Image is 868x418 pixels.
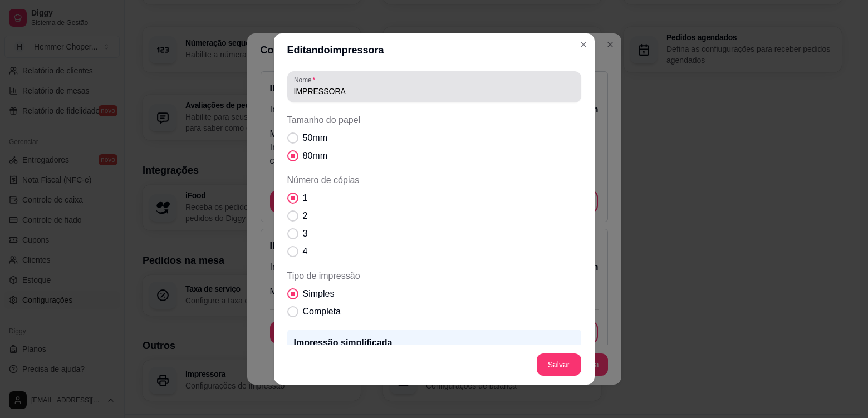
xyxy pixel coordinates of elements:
span: 80mm [303,149,327,163]
div: Tamanho do papel [287,114,581,163]
span: Tipo de impressão [287,269,581,283]
div: Tipo de impressão [287,269,581,318]
div: Número de cópias [287,174,581,258]
span: 2 [303,209,308,223]
span: 1 [303,191,308,205]
label: Nome [294,75,319,85]
span: Tamanho do papel [287,114,581,127]
span: 50mm [303,131,327,145]
input: Nome [294,86,575,97]
p: Impressão simplificada [294,336,575,350]
button: Salvar [537,353,581,376]
span: Simples [303,287,335,301]
span: Número de cópias [287,174,581,187]
span: 3 [303,227,308,240]
span: 4 [303,245,308,258]
button: Close [575,36,592,53]
span: Completa [303,305,341,318]
header: Editando impressora [274,33,595,67]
